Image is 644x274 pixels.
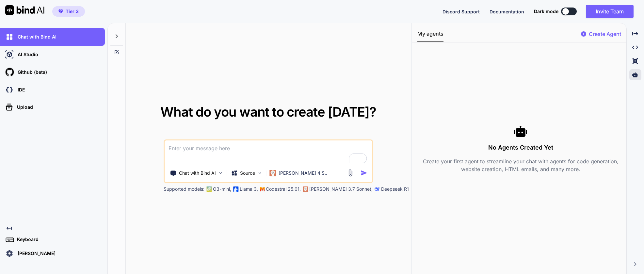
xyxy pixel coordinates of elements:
p: O3-mini, [213,186,231,192]
p: Supported models: [164,186,204,192]
img: GPT-4 [206,186,212,192]
span: Discord Support [443,9,480,14]
p: AI Studio [15,51,38,58]
button: Invite Team [586,5,634,18]
button: Discord Support [443,8,480,15]
img: claude [375,186,380,192]
img: Mistral-AI [260,187,265,191]
p: Llama 3, [240,186,258,192]
img: Pick Models [257,170,263,176]
button: My agents [417,30,443,42]
img: premium [58,9,63,13]
img: claude [303,186,308,192]
p: Create your first agent to streamline your chat with agents for code generation, website creation... [417,157,623,173]
img: icon [361,169,367,176]
img: Pick Tools [218,170,223,176]
span: Tier 3 [66,8,79,15]
p: [PERSON_NAME] 3.7 Sonnet, [309,186,373,192]
img: ai-studio [4,49,15,60]
p: Codestral 25.01, [266,186,301,192]
img: Bind AI [5,5,44,15]
span: Documentation [490,9,524,14]
p: Chat with Bind AI [15,34,56,40]
p: Source [240,170,255,176]
p: Keyboard [14,236,39,243]
textarea: To enrich screen reader interactions, please activate Accessibility in Grammarly extension settings [165,140,372,165]
img: settings [4,248,15,259]
button: Documentation [490,8,524,15]
p: Upload [14,104,33,110]
p: [PERSON_NAME] [15,250,56,257]
p: [PERSON_NAME] 4 S.. [279,170,327,176]
p: Create Agent [589,30,621,38]
img: Claude 4 Sonnet [269,170,276,176]
img: Llama2 [233,186,238,192]
span: What do you want to create [DATE]? [160,104,376,120]
img: attachment [346,169,354,177]
img: githubLight [4,67,15,78]
h3: No Agents Created Yet [417,143,623,152]
p: Chat with Bind AI [179,170,216,176]
button: premiumTier 3 [52,6,85,17]
span: Dark mode [534,8,558,15]
p: IDE [15,87,25,93]
p: Deepseek R1 [381,186,409,192]
p: Github (beta) [15,69,47,75]
img: chat [4,31,15,42]
img: darkCloudIdeIcon [4,84,15,95]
